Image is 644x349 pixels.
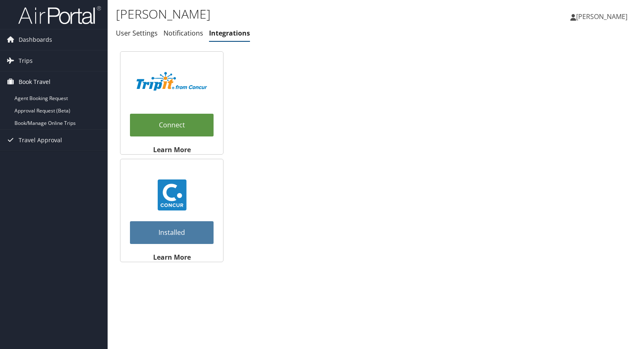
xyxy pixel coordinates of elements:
span: Dashboards [19,29,52,50]
span: Trips [19,50,33,71]
img: concur_23.png [156,179,187,210]
a: Integrations [209,29,250,38]
span: Travel Approval [19,130,62,151]
span: Book Travel [19,72,50,92]
a: User Settings [116,29,158,38]
img: airportal-logo.png [18,5,101,25]
a: [PERSON_NAME] [570,4,636,29]
a: Installed [130,221,214,244]
strong: Learn More [153,253,191,262]
span: [PERSON_NAME] [576,12,627,21]
h1: [PERSON_NAME] [116,5,462,23]
img: TripIt_Logo_Color_SOHP.png [137,72,207,91]
a: Notifications [163,29,203,38]
a: Connect [130,114,214,136]
strong: Learn More [153,145,191,154]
